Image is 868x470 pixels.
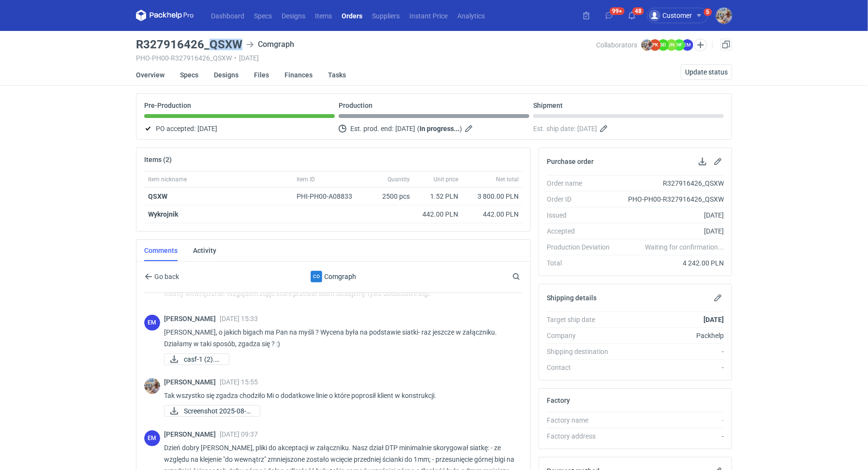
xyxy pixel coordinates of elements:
[328,64,346,86] a: Tasks
[234,54,237,62] span: •
[547,226,617,236] div: Accepted
[418,209,458,219] div: 442.00 PLN
[144,378,160,394] img: Michał Palasek
[547,158,594,165] h2: Purchase order
[547,242,617,252] div: Production Deviation
[277,10,310,21] a: Designs
[547,258,617,268] div: Total
[547,178,617,188] div: Order name
[617,431,724,441] div: -
[148,192,167,200] a: QSXW
[148,210,178,218] strong: Wykrojnik
[144,156,172,163] h2: Items (2)
[339,123,529,134] div: Est. prod. end:
[395,123,415,134] span: [DATE]
[144,430,160,446] figcaption: EM
[703,316,724,323] strong: [DATE]
[144,430,160,446] div: Ewelina Macek
[164,326,515,350] p: [PERSON_NAME], o jakich bigach ma Pan na myśli ? Wycena była na podstawie siatki- raz jeszcze w z...
[577,123,597,134] span: [DATE]
[599,123,611,134] button: Edit estimated shipping date
[311,271,322,282] figcaption: Co
[297,176,315,183] span: Item ID
[284,64,313,86] a: Finances
[617,178,724,188] div: R327916426_QSXW
[496,176,519,183] span: Net total
[220,430,258,438] span: [DATE] 09:37
[136,39,242,50] h3: R327916426_QSXW
[697,156,708,167] button: Download PO
[164,315,220,323] span: [PERSON_NAME]
[297,191,361,201] div: PHI-PH00-A08833
[144,315,160,331] div: Ewelina Macek
[649,10,692,21] div: Customer
[144,102,191,109] p: Pre-Production
[617,226,724,236] div: [DATE]
[404,10,452,21] a: Instant Price
[206,10,249,21] a: Dashboard
[694,39,707,51] button: Edit collaborators
[220,315,258,323] span: [DATE] 15:33
[547,347,617,356] div: Shipping destination
[152,273,179,280] span: Go back
[144,123,335,134] div: PO accepted:
[682,39,693,51] figcaption: EM
[419,125,460,132] strong: In progress...
[144,240,178,261] a: Comments
[337,10,367,21] a: Orders
[547,363,617,372] div: Contact
[712,156,724,167] button: Edit purchase order
[136,10,194,21] svg: Packhelp Pro
[617,347,724,356] div: -
[647,8,716,23] button: Customer5
[464,123,476,134] button: Edit estimated production end date
[164,405,260,417] div: Screenshot 2025-08-06 at 15.55.20.png
[645,242,724,252] em: Waiting for confirmation...
[681,64,732,80] button: Update status
[220,378,258,386] span: [DATE] 15:55
[547,194,617,204] div: Order ID
[658,39,669,51] figcaption: BD
[706,9,710,15] div: 5
[339,102,373,109] p: Production
[144,315,160,331] figcaption: EM
[466,209,519,219] div: 442.00 PLN
[184,354,221,365] span: casf-1 (2).pdf
[641,39,653,51] img: Michał Palasek
[254,271,413,282] div: Comgraph
[365,188,414,206] div: 2500 pcs
[547,415,617,425] div: Factory name
[136,54,596,62] div: PHO-PH00-R327916426_QSXW [DATE]
[164,353,229,365] a: casf-1 (2).pdf
[164,390,515,401] p: Tak wszystko się zgadza chodziło Mi o dodatkowe linie o które poprosił klient w konstrukcji.
[685,69,728,75] span: Update status
[720,39,732,50] a: Duplicate
[466,191,519,201] div: 3 800.00 PLN
[617,415,724,425] div: -
[617,194,724,204] div: PHO-PH00-R327916426_QSXW
[601,8,617,23] button: 99+
[617,331,724,340] div: Packhelp
[164,405,260,417] a: Screenshot 2025-08-0...
[666,39,677,51] figcaption: JN
[148,176,187,183] span: Item nickname
[452,10,490,21] a: Analytics
[144,271,180,282] button: Go back
[547,431,617,441] div: Factory address
[460,125,462,132] em: )
[311,271,322,282] div: Comgraph
[547,294,597,302] h2: Shipping details
[716,8,732,24] img: Michał Palasek
[388,176,410,183] span: Quantity
[417,125,419,132] em: (
[649,39,661,51] figcaption: PK
[246,39,294,50] div: Comgraph
[164,378,220,386] span: [PERSON_NAME]
[214,64,239,86] a: Designs
[184,406,252,416] span: Screenshot 2025-08-0...
[180,64,198,86] a: Specs
[418,191,458,201] div: 1.52 PLN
